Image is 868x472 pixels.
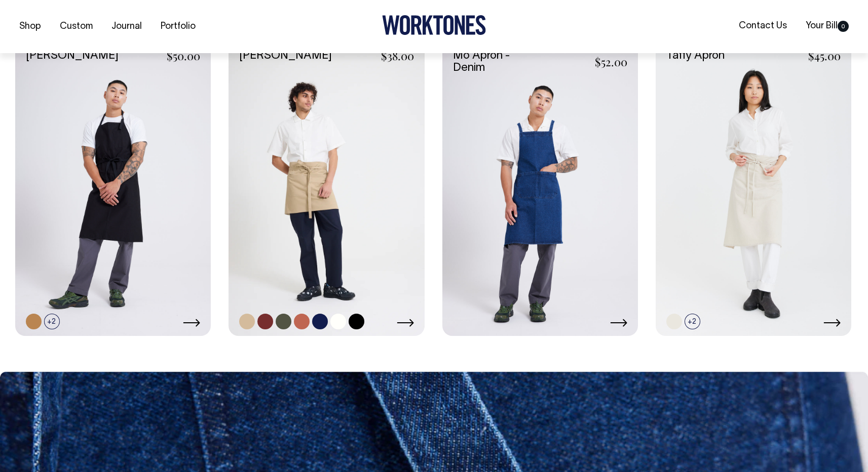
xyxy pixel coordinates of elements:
[157,18,200,35] a: Portfolio
[802,18,853,34] a: Your Bill0
[44,314,60,329] span: +2
[685,314,700,329] span: +2
[735,18,791,34] a: Contact Us
[838,21,849,32] span: 0
[15,18,45,35] a: Shop
[107,18,146,35] a: Journal
[56,18,97,35] a: Custom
